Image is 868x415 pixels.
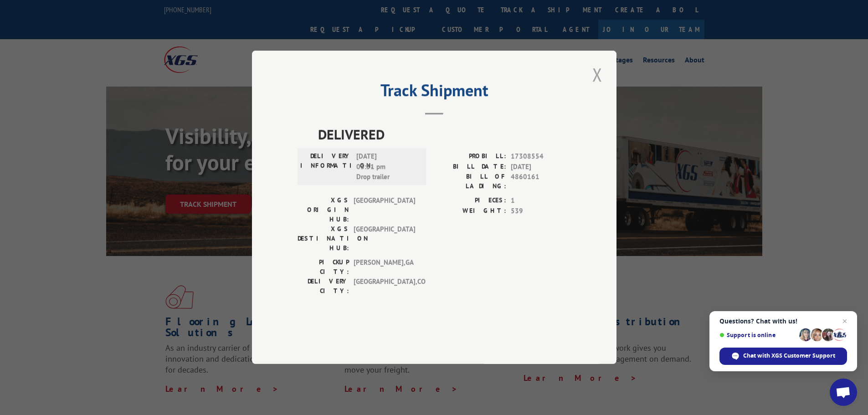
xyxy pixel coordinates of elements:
[511,206,571,216] span: 539
[743,352,835,360] span: Chat with XGS Customer Support
[830,379,857,406] a: Open chat
[434,172,506,191] label: BILL OF LADING:
[298,258,349,277] label: PICKUP CITY:
[354,277,415,296] span: [GEOGRAPHIC_DATA] , CO
[719,348,847,365] span: Chat with XGS Customer Support
[434,152,506,162] label: PROBILL:
[298,196,349,225] label: XGS ORIGIN HUB:
[434,162,506,172] label: BILL DATE:
[298,225,349,253] label: XGS DESTINATION HUB:
[298,84,571,101] h2: Track Shipment
[719,332,796,338] span: Support is online
[354,196,415,225] span: [GEOGRAPHIC_DATA]
[356,152,418,183] span: [DATE] 03:51 pm Drop trailer
[511,172,571,191] span: 4860161
[300,152,352,183] label: DELIVERY INFORMATION:
[511,196,571,206] span: 1
[590,62,605,87] button: Close modal
[434,196,506,206] label: PIECES:
[318,124,571,145] span: DELIVERED
[298,277,349,296] label: DELIVERY CITY:
[354,225,415,253] span: [GEOGRAPHIC_DATA]
[434,206,506,216] label: WEIGHT:
[511,152,571,162] span: 17308554
[354,258,415,277] span: [PERSON_NAME] , GA
[719,318,847,325] span: Questions? Chat with us!
[511,162,571,172] span: [DATE]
